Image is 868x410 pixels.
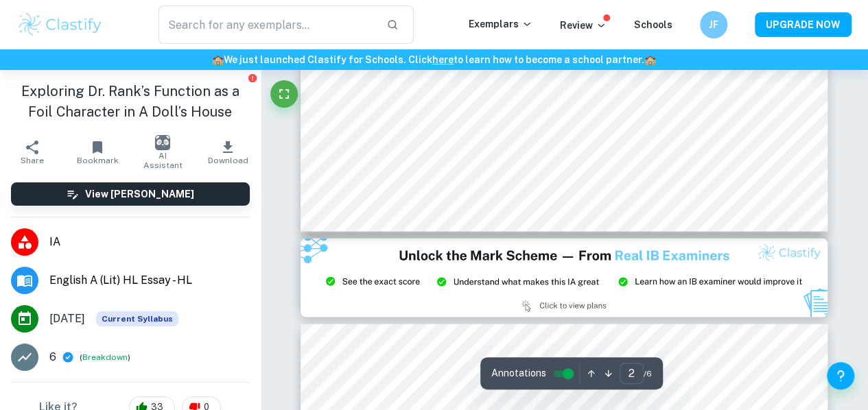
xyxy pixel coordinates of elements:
span: ( ) [80,351,130,364]
span: English A (Lit) HL Essay - HL [49,272,250,289]
button: Download [196,133,261,171]
a: Schools [634,19,672,30]
span: 🏫 [644,54,656,65]
button: Breakdown [82,351,128,363]
span: IA [49,234,250,250]
h6: JF [706,17,722,32]
a: here [432,54,454,65]
p: Exemplars [469,16,532,32]
p: 6 [49,349,56,365]
button: UPGRADE NOW [755,12,852,37]
button: Help and Feedback [827,362,854,389]
span: Bookmark [77,156,119,165]
span: Share [21,156,44,165]
span: Current Syllabus [96,311,178,326]
span: [DATE] [49,311,85,327]
img: Ad [301,239,828,317]
button: AI Assistant [130,133,196,171]
span: 🏫 [212,54,224,65]
span: Annotations [491,366,546,381]
span: / 6 [644,367,652,380]
h6: We just launched Clastify for Schools. Click to learn how to become a school partner. [3,52,865,67]
p: Review [560,18,607,33]
button: Fullscreen [270,80,298,108]
span: Download [208,156,248,165]
button: Report issue [248,73,258,83]
button: JF [700,11,727,38]
button: View [PERSON_NAME] [11,182,250,206]
h6: View [PERSON_NAME] [85,186,194,202]
img: AI Assistant [155,135,170,150]
h1: Exploring Dr. Rank’s Function as a Foil Character in A Doll’s House [11,81,250,122]
button: Bookmark [65,133,130,171]
img: Clastify logo [16,11,104,38]
span: AI Assistant [139,151,187,170]
div: This exemplar is based on the current syllabus. Feel free to refer to it for inspiration/ideas wh... [96,311,178,326]
input: Search for any exemplars... [159,5,375,44]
